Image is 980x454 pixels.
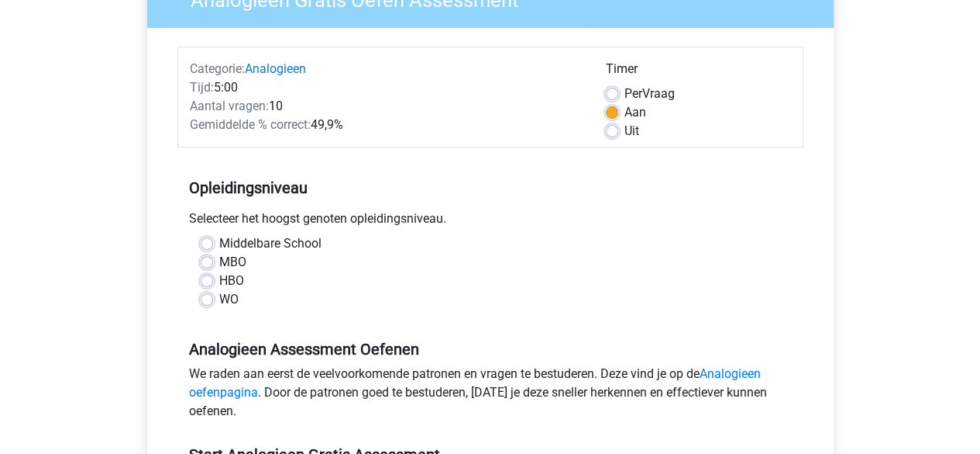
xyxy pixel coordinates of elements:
[190,117,311,132] span: Gemiddelde % correct:
[189,340,792,359] h5: Analogieen Assessment Oefenen
[189,172,792,203] h5: Opleidingsniveau
[177,365,803,427] div: We raden aan eerst de veelvoorkomende patronen en vragen te bestuderen. Deze vind je op de . Door...
[177,210,803,234] div: Selecteer het hoogst genoten opleidingsniveau.
[624,122,639,140] label: Uit
[219,272,244,290] label: HBO
[178,78,594,97] div: 5:00
[190,61,245,76] span: Categorie:
[190,99,269,113] span: Aantal vragen:
[178,97,594,116] div: 10
[624,86,642,101] span: Per
[624,85,675,103] label: Vraag
[606,60,791,85] div: Timer
[178,116,594,134] div: 49,9%
[219,290,239,309] label: WO
[219,253,246,272] label: MBO
[624,103,646,122] label: Aan
[245,61,306,76] a: Analogieen
[219,234,322,253] label: Middelbare School
[190,80,214,95] span: Tijd:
